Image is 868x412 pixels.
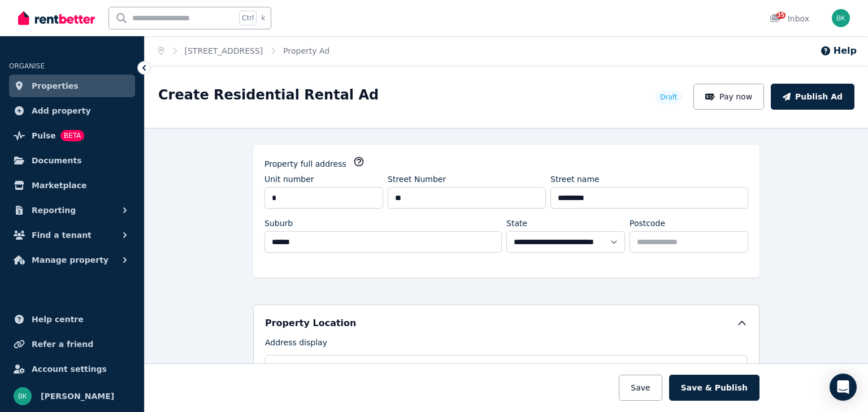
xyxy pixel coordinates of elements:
[771,84,854,110] button: Publish Ad
[669,375,759,401] button: Save & Publish
[145,36,343,66] nav: Breadcrumb
[9,199,135,222] button: Reporting
[619,375,662,401] button: Save
[32,104,91,118] span: Add property
[9,308,135,331] a: Help centre
[185,46,263,55] a: [STREET_ADDRESS]
[14,387,32,405] img: bella karapetian
[32,203,76,217] span: Reporting
[9,75,135,97] a: Properties
[9,124,135,147] a: PulseBETA
[158,86,379,104] h1: Create Residential Rental Ad
[41,389,114,403] span: [PERSON_NAME]
[32,253,108,267] span: Manage property
[239,11,257,25] span: Ctrl
[776,12,785,19] span: 35
[388,174,446,185] label: Street Number
[770,13,809,24] div: Inbox
[693,84,765,110] button: Pay now
[820,44,857,58] button: Help
[9,249,135,271] button: Manage property
[32,362,107,376] span: Account settings
[18,10,95,27] img: RentBetter
[9,62,45,70] span: ORGANISE
[264,158,346,170] label: Property full address
[830,374,857,401] div: Open Intercom Messenger
[60,130,84,141] span: BETA
[265,316,356,330] h5: Property Location
[32,154,82,167] span: Documents
[9,333,135,355] a: Refer a friend
[9,99,135,122] a: Add property
[32,337,93,351] span: Refer a friend
[32,129,56,142] span: Pulse
[660,93,677,102] span: Draft
[264,174,314,185] label: Unit number
[9,174,135,197] a: Marketplace
[506,218,527,229] label: State
[832,9,850,27] img: bella karapetian
[264,218,293,229] label: Suburb
[261,14,265,23] span: k
[32,228,92,242] span: Find a tenant
[9,224,135,246] button: Find a tenant
[32,313,84,326] span: Help centre
[550,174,600,185] label: Street name
[32,79,79,93] span: Properties
[630,218,665,229] label: Postcode
[32,179,86,192] span: Marketplace
[265,337,327,353] label: Address display
[283,46,329,55] a: Property Ad
[9,149,135,172] a: Documents
[9,358,135,380] a: Account settings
